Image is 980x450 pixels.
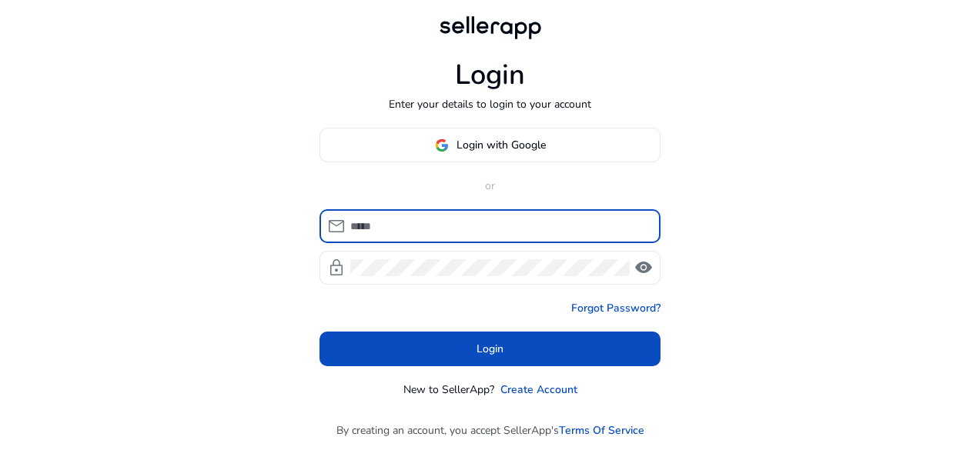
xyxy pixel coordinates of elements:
a: Forgot Password? [571,300,661,316]
img: google-logo.svg [435,138,449,152]
span: lock [327,258,346,277]
a: Terms Of Service [559,422,644,438]
button: Login [319,332,661,366]
p: or [319,178,661,194]
span: Login with Google [457,137,546,153]
p: Enter your details to login to your account [389,96,591,112]
a: Create Account [500,382,577,398]
span: mail [327,217,346,235]
span: visibility [634,258,653,277]
span: Login [477,341,503,357]
button: Login with Google [319,128,661,162]
p: New to SellerApp? [403,382,494,398]
h1: Login [455,58,525,92]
